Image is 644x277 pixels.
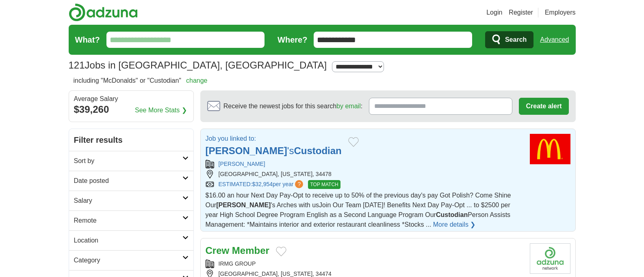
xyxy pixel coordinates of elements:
[74,156,182,166] h2: Sort by
[69,3,138,21] img: Adzuna logo
[509,8,533,17] a: Register
[232,245,269,256] strong: Member
[485,31,533,48] button: Search
[295,180,303,188] span: ?
[206,260,523,268] div: IRMG GROUP
[206,134,342,144] p: Job you linked to:
[278,34,307,46] label: Where?
[216,202,271,208] strong: [PERSON_NAME]
[69,230,193,250] a: Location
[69,151,193,171] a: Sort by
[206,145,342,156] a: [PERSON_NAME]'sCustodian
[206,245,230,256] strong: Crew
[433,220,476,230] a: More details ❯
[276,247,286,256] button: Add to favorite jobs
[69,60,327,71] h1: Jobs in [GEOGRAPHIC_DATA], [GEOGRAPHIC_DATA]
[74,216,182,225] h2: Remote
[69,58,85,73] span: 121
[206,192,511,228] span: $16.00 an hour Next Day Pay-Opt to receive up to 50% of the previous day's pay Got Polish? Come S...
[74,236,182,245] h2: Location
[336,103,361,110] a: by email
[436,211,468,218] strong: Custodian
[219,161,265,167] a: [PERSON_NAME]
[206,170,523,178] div: [GEOGRAPHIC_DATA], [US_STATE], 34478
[69,210,193,230] a: Remote
[69,171,193,191] a: Date posted
[74,176,182,186] h2: Date posted
[505,32,527,48] span: Search
[69,250,193,270] a: Category
[252,181,273,187] span: $32,954
[135,105,187,115] a: See More Stats ❯
[294,145,341,156] strong: Custodian
[530,134,570,164] img: McDonald's logo
[540,32,569,48] a: Advanced
[69,191,193,210] a: Salary
[186,77,208,84] a: change
[530,243,570,274] img: Company logo
[308,180,340,189] span: TOP MATCH
[74,102,189,117] div: $39,260
[486,8,502,17] a: Login
[74,256,182,265] h2: Category
[206,245,269,256] a: Crew Member
[348,137,359,147] button: Add to favorite jobs
[206,145,287,156] strong: [PERSON_NAME]
[219,180,305,189] a: ESTIMATED:$32,954per year?
[545,8,576,17] a: Employers
[69,129,193,151] h2: Filter results
[74,196,182,206] h2: Salary
[75,34,100,46] label: What?
[74,76,208,86] h2: including "McDonalds" or "Custodian"
[223,101,362,111] span: Receive the newest jobs for this search :
[74,96,189,102] div: Average Salary
[519,98,568,115] button: Create alert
